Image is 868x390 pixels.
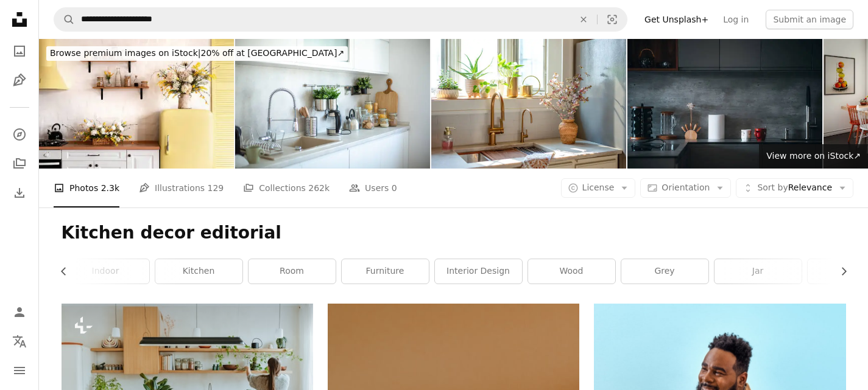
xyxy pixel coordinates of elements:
[139,169,224,207] a: Illustrations 129
[757,183,788,192] span: Sort by
[766,151,861,161] span: View more on iStock ↗
[7,181,32,205] a: Download History
[621,259,708,284] a: grey
[7,39,32,63] a: Photos
[833,259,846,284] button: scroll list to the right
[561,178,636,198] button: License
[431,39,626,169] img: Workstation sink with gold faucets in light and bright kitchen
[235,39,430,169] img: Kitchen counter
[349,169,397,207] a: Users 0
[50,48,344,58] span: 20% off at [GEOGRAPHIC_DATA] ↗
[528,259,615,284] a: wood
[662,183,710,192] span: Orientation
[208,181,224,195] span: 129
[736,178,853,198] button: Sort byRelevance
[598,8,627,31] button: Visual search
[39,39,355,68] a: Browse premium images on iStock|20% off at [GEOGRAPHIC_DATA]↗
[716,10,756,29] a: Log in
[435,259,522,284] a: interior design
[243,169,330,207] a: Collections 262k
[7,300,32,324] a: Log in / Sign up
[7,151,32,176] a: Collections
[54,8,75,31] button: Search Unsplash
[62,259,75,284] button: scroll list to the left
[627,39,822,169] img: Drey minimalist kitchen
[7,68,32,92] a: Illustrations
[7,122,32,147] a: Explore
[582,183,615,192] span: License
[308,181,330,195] span: 262k
[155,259,242,284] a: kitchen
[7,329,32,353] button: Language
[39,39,234,169] img: A bouquet of flowers on a wooden table. In the background, the interior of a white kitchen in the...
[342,259,429,284] a: furniture
[392,181,397,195] span: 0
[50,48,200,58] span: Browse premium images on iStock |
[759,144,868,169] a: View more on iStock↗
[54,7,627,32] form: Find visuals sitewide
[715,259,802,284] a: jar
[62,259,149,284] a: indoor
[570,8,597,31] button: Clear
[7,358,32,383] button: Menu
[640,178,731,198] button: Orientation
[637,10,716,29] a: Get Unsplash+
[766,10,853,29] button: Submit an image
[62,222,846,244] h1: Kitchen decor editorial
[757,182,832,194] span: Relevance
[249,259,336,284] a: room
